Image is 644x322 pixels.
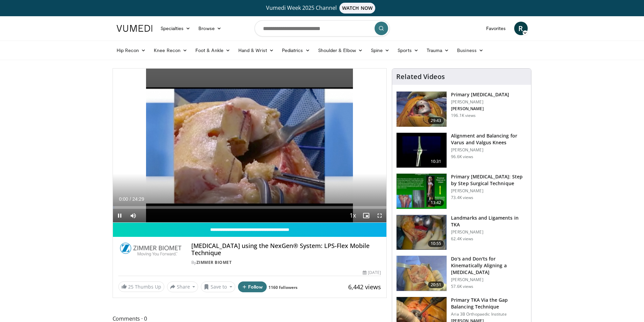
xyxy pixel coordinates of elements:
h4: Related Videos [396,73,445,81]
a: Business [453,44,487,57]
h3: Primary TKA Via the Gap Balancing Technique [451,297,527,310]
span: / [130,196,131,202]
span: 29:43 [428,117,444,124]
a: Zimmer Biomet [196,259,232,265]
a: Favorites [482,22,510,35]
span: 10:31 [428,158,444,165]
p: 96.6K views [451,154,473,159]
span: 10:55 [428,240,444,247]
a: Hip Recon [113,44,150,57]
a: Browse [194,22,225,35]
h3: Landmarks and Ligaments in TKA [451,215,527,228]
h4: [MEDICAL_DATA] using the NexGen® System: LPS-Flex Mobile Technique [191,242,381,257]
a: Spine [367,44,393,57]
h3: Alignment and Balancing for Varus and Valgus Knees [451,132,527,146]
h3: Primary [MEDICAL_DATA] [451,91,509,98]
div: Progress Bar [113,206,387,209]
p: [PERSON_NAME] [451,106,509,112]
p: 73.4K views [451,195,473,200]
div: [DATE] [363,270,381,276]
img: Zimmer Biomet [118,242,183,258]
p: [PERSON_NAME] [451,147,527,153]
button: Playback Rate [346,209,359,222]
p: [PERSON_NAME] [451,277,527,282]
img: 38523_0000_3.png.150x105_q85_crop-smart_upscale.jpg [397,133,447,168]
a: R [514,22,528,35]
a: Sports [393,44,423,57]
a: Shoulder & Elbow [314,44,367,57]
span: 6,442 views [348,283,381,291]
a: Hand & Wrist [234,44,278,57]
span: 25 [128,283,134,290]
button: Mute [126,209,140,222]
p: 62.4K views [451,236,473,242]
a: Vumedi Week 2025 ChannelWATCH NOW [118,3,527,14]
span: 20:51 [428,281,444,288]
button: Share [167,281,198,292]
p: Aria 3B Orthopaedic Institute [451,312,527,317]
button: Fullscreen [373,209,386,222]
div: By [191,259,381,266]
p: [PERSON_NAME] [451,229,527,235]
h3: Do's and Don'ts for Kinematically Aligning a [MEDICAL_DATA] [451,255,527,276]
img: howell_knee_1.png.150x105_q85_crop-smart_upscale.jpg [397,256,447,291]
img: VuMedi Logo [117,25,152,32]
a: 13:42 Primary [MEDICAL_DATA]: Step by Step Surgical Technique [PERSON_NAME] 73.4K views [396,173,527,209]
span: 13:42 [428,199,444,206]
a: Foot & Ankle [191,44,234,57]
button: Pause [113,209,126,222]
span: 0:00 [119,196,128,202]
p: [PERSON_NAME] [451,188,527,194]
img: oa8B-rsjN5HfbTbX5hMDoxOjB1O5lLKx_1.150x105_q85_crop-smart_upscale.jpg [397,174,447,209]
a: 10:31 Alignment and Balancing for Varus and Valgus Knees [PERSON_NAME] 96.6K views [396,132,527,168]
a: Trauma [423,44,453,57]
a: 29:43 Primary [MEDICAL_DATA] [PERSON_NAME] [PERSON_NAME] 196.1K views [396,91,527,127]
span: WATCH NOW [339,3,375,14]
a: Pediatrics [278,44,314,57]
a: Specialties [157,22,195,35]
video-js: Video Player [113,69,387,223]
a: Knee Recon [150,44,191,57]
a: 10:55 Landmarks and Ligaments in TKA [PERSON_NAME] 62.4K views [396,215,527,250]
button: Save to [201,281,235,292]
p: 196.1K views [451,113,476,118]
img: 297061_3.png.150x105_q85_crop-smart_upscale.jpg [397,92,447,127]
a: 20:51 Do's and Don'ts for Kinematically Aligning a [MEDICAL_DATA] [PERSON_NAME] 57.6K views [396,255,527,291]
a: 25 Thumbs Up [118,281,164,292]
p: [PERSON_NAME] [451,99,509,105]
input: Search topics, interventions [255,20,390,36]
button: Follow [238,281,267,292]
button: Enable picture-in-picture mode [359,209,373,222]
img: 88434a0e-b753-4bdd-ac08-0695542386d5.150x105_q85_crop-smart_upscale.jpg [397,215,447,250]
a: 1160 followers [268,284,297,290]
h3: Primary [MEDICAL_DATA]: Step by Step Surgical Technique [451,173,527,187]
p: 57.6K views [451,284,473,289]
span: 24:29 [132,196,144,202]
